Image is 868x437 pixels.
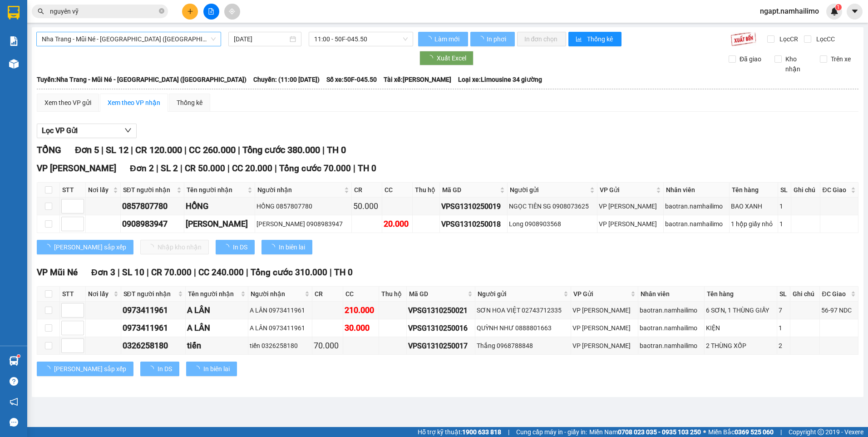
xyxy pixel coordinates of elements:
span: Đơn 5 [75,144,99,155]
span: 1 [837,4,840,10]
button: In biên lai [261,240,312,254]
span: Số xe: 50F-045.50 [326,74,377,84]
div: 0902418138 [87,40,160,53]
div: KIỆN [706,323,775,333]
button: In biên lai [186,362,237,376]
button: [PERSON_NAME] sắp xếp [37,362,133,376]
div: 1 hộp giấy nhỏ [731,219,776,229]
span: close-circle [159,7,164,16]
button: In DS [140,362,179,376]
td: VP Phạm Ngũ Lão [597,198,664,215]
button: plus [182,4,198,20]
div: baotran.namhailimo [665,201,728,211]
span: | [330,267,332,278]
div: 0973411961 [123,322,184,334]
span: Loại xe: Limousine 34 giường [458,74,542,84]
span: | [194,267,196,278]
button: In DS [216,240,255,254]
div: [PERSON_NAME] [186,218,253,230]
span: CC 260.000 [189,144,236,155]
span: loading [193,366,203,372]
th: Nhân viên [638,287,705,302]
div: HỒNG 0857807780 [256,201,350,211]
span: notification [10,397,18,406]
td: VPSG1310250021 [407,302,475,319]
div: VPSG1310250017 [408,340,473,352]
th: Ghi chú [790,287,819,302]
th: Thu hộ [413,183,440,198]
span: copyright [818,429,824,435]
div: VPSG1310250019 [441,201,506,212]
button: bar-chartThống kê [568,32,621,46]
span: ĐC Giao [823,185,849,195]
span: Lọc CR [776,34,799,44]
span: | [184,144,187,155]
span: Người nhận [251,289,303,299]
span: SL 12 [106,144,128,155]
span: | [353,163,355,174]
span: Cung cấp máy in - giấy in: [516,427,587,437]
div: VP [PERSON_NAME] [8,8,80,30]
span: | [180,163,182,174]
span: Người gửi [510,185,588,195]
span: aim [229,8,235,15]
td: 0857807780 [121,198,185,215]
img: 9k= [730,32,756,46]
span: caret-down [851,7,859,15]
th: CR [352,183,382,198]
td: VPSG1310250018 [440,215,508,233]
th: STT [60,183,86,198]
span: Tên người nhận [188,289,239,299]
div: 0326258180 [123,339,184,352]
td: VP Phạm Ngũ Lão [571,302,638,319]
span: question-circle [10,377,18,386]
div: 56-97 NDC [821,305,857,315]
span: TH 0 [327,144,346,155]
span: Người gửi [478,289,562,299]
span: CC 240.000 [198,267,244,278]
span: loading [148,366,158,372]
button: file-add [203,4,219,20]
span: | [118,267,120,278]
td: VP Phạm Ngũ Lão [571,337,638,355]
th: Tên hàng [705,287,777,302]
div: A LÂN 0973411961 [250,305,311,315]
th: CR [312,287,343,302]
div: 1 [779,201,789,211]
span: | [227,163,230,174]
span: [PERSON_NAME] sắp xếp [54,364,126,374]
span: TH 0 [358,163,376,174]
strong: 0369 525 060 [735,428,774,436]
span: ⚪️ [703,430,706,434]
span: CR 50.000 [185,163,225,174]
sup: 1 [17,355,20,358]
div: BAO XANH [731,201,776,211]
span: Xuất Excel [437,53,466,63]
button: Xuất Excel [419,51,473,65]
button: Nhập kho nhận [140,240,209,254]
div: 0857807780 [122,200,183,213]
span: message [10,418,18,427]
span: | [131,144,133,155]
span: In DS [233,242,247,252]
td: 0973411961 [121,319,186,337]
span: | [780,427,782,437]
span: SĐT người nhận [123,185,175,195]
span: Nhận: [87,9,108,18]
div: 1 [779,219,789,229]
span: VP [PERSON_NAME] [37,163,116,174]
span: Tên người nhận [187,185,246,195]
div: QUỲNH NHƯ 0888801663 [477,323,570,333]
span: Gửi: [8,9,22,18]
span: VP Gửi [573,289,628,299]
span: file-add [208,8,214,15]
span: [PERSON_NAME] sắp xếp [54,242,126,252]
span: Lọc VP Gửi [42,125,78,136]
div: 20.000 [384,218,411,230]
div: 7 [779,305,789,315]
b: Tuyến: Nha Trang - Mũi Né - [GEOGRAPHIC_DATA] ([GEOGRAPHIC_DATA]) [37,76,247,83]
div: tiến 0326258180 [250,341,311,351]
th: Nhân viên [664,183,730,198]
strong: 1900 633 818 [462,428,501,436]
div: VP [PERSON_NAME] [572,305,636,315]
